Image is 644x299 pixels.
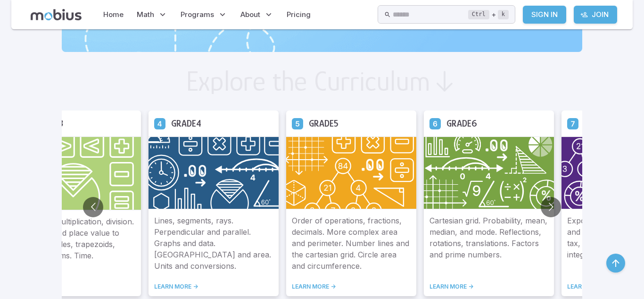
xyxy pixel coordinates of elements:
a: LEARN MORE -> [292,283,411,290]
div: + [468,9,509,20]
img: Grade 5 [286,137,416,209]
img: Grade 4 [149,137,279,209]
a: LEARN MORE -> [17,283,135,290]
button: Go to previous slide [83,197,103,217]
a: Sign In [523,6,566,24]
a: Grade 5 [292,118,303,129]
span: Programs [181,9,214,20]
a: Grade 4 [154,118,165,129]
a: Grade 6 [429,118,441,129]
span: Math [137,9,154,20]
a: Grade 7 [567,118,578,129]
a: Join [574,6,617,24]
span: About [240,9,260,20]
h2: Explore the Curriculum [186,67,430,95]
img: Grade 3 [11,137,141,210]
a: Home [100,4,126,26]
kbd: Ctrl [468,10,489,19]
h5: Grade 5 [309,116,339,131]
kbd: k [498,10,509,19]
p: Fractions, multiplication, division. Decimals, and place value to 1000. Triangles, trapezoids, pa... [17,216,135,272]
p: Cartesian grid. Probability, mean, median, and mode. Reflections, rotations, translations. Factor... [429,215,548,272]
a: Pricing [284,4,314,26]
a: LEARN MORE -> [429,283,548,290]
a: LEARN MORE -> [154,283,273,290]
img: Grade 6 [424,137,554,209]
p: Lines, segments, rays. Perpendicular and parallel. Graphs and data. [GEOGRAPHIC_DATA] and area. U... [154,215,273,272]
p: Order of operations, fractions, decimals. More complex area and perimeter. Number lines and the c... [292,215,411,272]
h5: Grade 4 [171,116,201,131]
h5: Grade 6 [446,116,477,131]
button: Go to next slide [541,197,561,217]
